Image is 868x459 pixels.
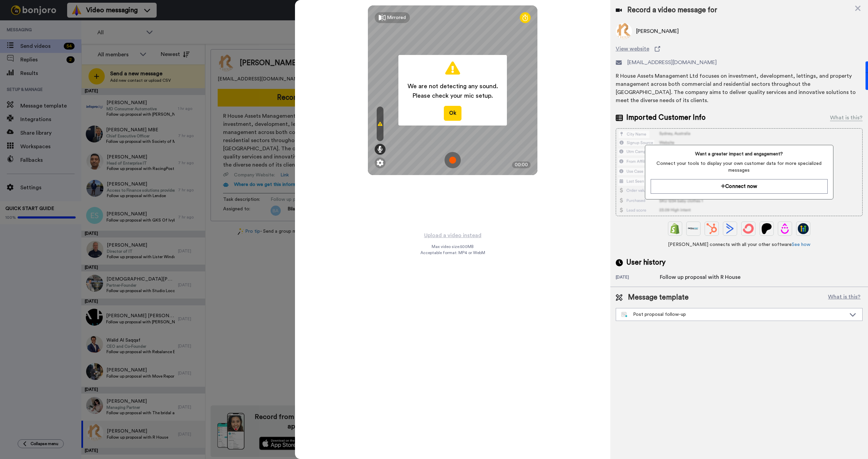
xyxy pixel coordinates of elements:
img: ConvertKit [743,223,754,234]
button: Connect now [651,179,827,194]
img: Hubspot [706,223,717,234]
img: Ontraport [688,223,699,234]
img: Drip [780,223,790,234]
button: What is this? [826,292,863,303]
img: Patreon [761,223,772,234]
img: ic_gear.svg [377,159,383,166]
span: Want a greater impact and engagement? [651,151,827,157]
div: What is this? [830,114,863,122]
img: ic_record_start.svg [445,152,461,168]
img: ActiveCampaign [725,223,735,234]
span: View website [616,45,649,53]
img: Shopify [670,223,680,234]
div: 00:00 [512,161,531,168]
button: Ok [444,106,461,120]
img: nextgen-template.svg [622,312,628,318]
a: See how [792,242,810,247]
div: R House Assets Management Ltd focuses on investment, development, lettings, and property manageme... [616,72,863,104]
span: Imported Customer Info [626,113,706,123]
img: GoHighLevel [798,223,809,234]
div: [DATE] [616,274,660,281]
span: [EMAIL_ADDRESS][DOMAIN_NAME] [627,58,717,66]
span: We are not detecting any sound. [408,81,498,91]
span: Max video size: 500 MB [432,244,474,249]
span: Please check your mic setup. [408,91,498,100]
span: [PERSON_NAME] connects with all your other software [616,241,863,248]
a: View website [616,45,863,53]
div: Post proposal follow-up [622,311,846,318]
span: Connect your tools to display your own customer data for more specialized messages [651,160,827,174]
div: Follow up proposal with R House [660,273,741,281]
span: Message template [628,292,689,303]
span: User history [626,257,666,268]
button: Upload a video instead [422,231,484,240]
span: Acceptable format: MP4 or WebM [420,250,485,255]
